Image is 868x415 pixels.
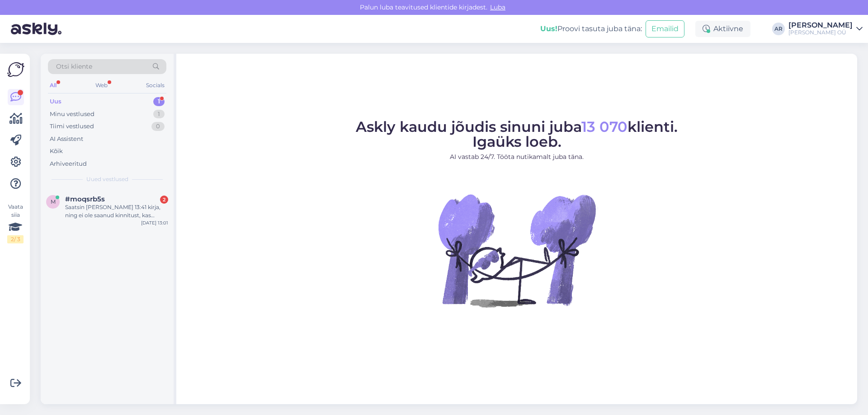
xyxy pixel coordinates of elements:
[695,21,750,37] div: Aktiivne
[540,23,642,34] div: Proovi tasuta juba täna:
[56,62,92,71] span: Otsi kliente
[160,196,168,204] div: 2
[581,118,627,135] span: 13 070
[153,97,165,106] div: 1
[153,110,165,119] div: 1
[435,169,598,331] img: No Chat active
[356,152,678,162] p: AI vastab 24/7. Tööta nutikamalt juba täna.
[86,175,128,183] span: Uued vestlused
[48,79,58,91] div: All
[94,79,109,91] div: Web
[50,159,87,168] div: Arhiveeritud
[788,29,853,36] div: [PERSON_NAME] OÜ
[788,22,863,36] a: [PERSON_NAME][PERSON_NAME] OÜ
[50,147,63,156] div: Kõik
[51,198,56,205] span: m
[7,61,24,78] img: Askly Logo
[144,79,166,91] div: Socials
[50,122,94,131] div: Tiimi vestlused
[65,195,105,203] span: #moqsrb5s
[487,3,508,11] span: Luba
[151,122,165,131] div: 0
[7,235,24,243] div: 2 / 3
[772,23,785,35] div: AR
[50,110,94,119] div: Minu vestlused
[50,135,83,144] div: AI Assistent
[141,219,168,226] div: [DATE] 13:01
[7,203,24,243] div: Vaata siia
[356,118,678,150] span: Askly kaudu jõudis sinuni juba klienti. Igaüks loeb.
[50,97,61,106] div: Uus
[65,203,168,219] div: Saatsin [PERSON_NAME] 13:41 kirja, ning ei ole saanud kinnitust, kas sellega tegeletakse või mitte.
[540,24,557,33] b: Uus!
[788,22,853,29] div: [PERSON_NAME]
[646,20,684,37] button: Emailid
